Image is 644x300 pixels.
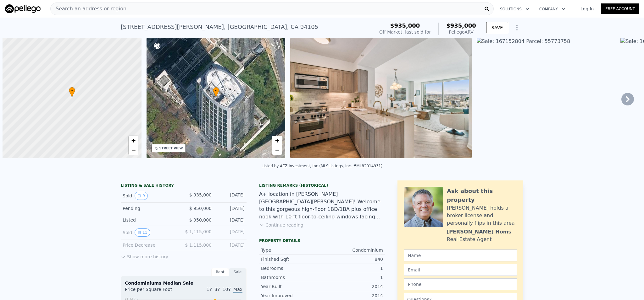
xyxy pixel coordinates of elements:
img: Sale: 167152804 Parcel: 55773758 [290,38,472,158]
div: Property details [259,238,385,243]
button: Continue reading [259,222,303,228]
span: + [131,137,135,144]
div: Price Decrease [123,242,179,248]
div: 2014 [322,292,383,299]
div: [DATE] [217,242,245,248]
div: Condominium [322,247,383,253]
div: Rent [211,268,229,276]
div: Listed [123,217,179,223]
div: Sale [229,268,247,276]
div: Type [261,247,322,253]
div: Real Estate Agent [447,236,492,243]
div: [DATE] [217,192,245,200]
div: Off Market, last sold for [379,29,431,35]
div: Listed by AEZ Investment, Inc. (MLSListings, Inc. #ML82014931) [262,164,382,168]
button: Solutions [495,3,534,15]
div: Year Improved [261,292,322,299]
div: LISTING & SALE HISTORY [121,183,247,189]
div: [DATE] [217,228,245,237]
div: Year Built [261,283,322,290]
span: Search an address or region [51,5,126,13]
div: [DATE] [217,205,245,212]
button: Company [534,3,570,15]
div: STREET VIEW [159,146,183,151]
span: − [275,146,279,154]
div: Listing Remarks (Historical) [259,183,385,188]
span: $ 935,000 [189,192,212,197]
div: Condominiums Median Sale [125,280,242,286]
div: Sold [123,192,179,200]
div: Bathrooms [261,274,322,281]
span: 10Y [223,287,231,292]
span: + [275,137,279,144]
div: Sold [123,228,179,237]
span: $935,000 [390,22,420,29]
span: $935,000 [446,22,476,29]
input: Name [404,249,517,261]
a: Zoom in [129,136,138,145]
img: Sale: 167152804 Parcel: 55773758 [477,38,616,158]
div: [DATE] [217,217,245,223]
div: 1 [322,274,383,281]
a: Log In [573,6,601,12]
div: Price per Square Foot [125,286,184,296]
span: $ 1,115,000 [185,243,212,248]
a: Free Account [601,3,639,14]
span: 3Y [214,287,220,292]
span: $ 950,000 [189,206,212,211]
button: SAVE [486,22,508,33]
div: • [69,87,75,98]
div: 1 [322,265,383,271]
div: Finished Sqft [261,256,322,262]
div: • [213,87,219,98]
a: Zoom out [272,145,282,155]
input: Phone [404,278,517,290]
span: Max [233,287,242,293]
button: Show more history [121,251,168,260]
button: Show Options [511,21,523,34]
div: Ask about this property [447,187,517,204]
a: Zoom in [272,136,282,145]
div: Pellego ARV [446,29,476,35]
div: [PERSON_NAME] Homs [447,228,511,236]
a: Zoom out [129,145,138,155]
span: • [213,88,219,94]
div: 840 [322,256,383,262]
span: $ 1,115,000 [185,229,212,234]
input: Email [404,264,517,276]
span: − [131,146,135,154]
button: View historical data [135,228,150,237]
div: [PERSON_NAME] holds a broker license and personally flips in this area [447,204,517,227]
div: Bedrooms [261,265,322,271]
span: $ 950,000 [189,217,212,222]
div: [STREET_ADDRESS][PERSON_NAME] , [GEOGRAPHIC_DATA] , CA 94105 [121,23,318,31]
button: View historical data [135,192,148,200]
div: A+ location in [PERSON_NAME][GEOGRAPHIC_DATA][PERSON_NAME]! Welcome to this gorgeous high-floor 1... [259,190,385,221]
span: • [69,88,75,94]
div: 2014 [322,283,383,290]
div: Pending [123,205,179,212]
span: 1Y [207,287,212,292]
img: Pellego [5,4,41,13]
